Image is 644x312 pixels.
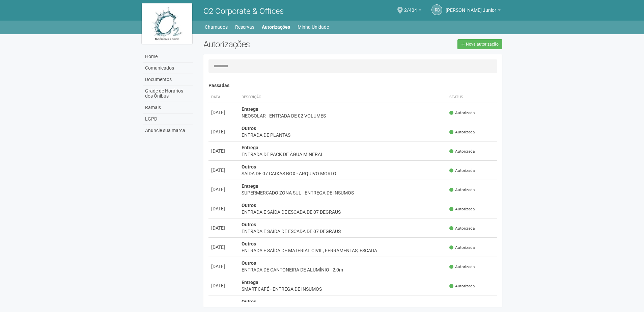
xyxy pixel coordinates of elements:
[457,39,502,49] a: Nova autorização
[404,8,421,14] a: 2/404
[142,3,192,44] img: logo.jpg
[203,39,348,49] h2: Autorizações
[242,145,258,150] strong: Entrega
[404,1,417,13] span: 2/404
[208,83,498,88] h4: Passadas
[242,170,444,177] div: SAÍDA DE 07 CAIXAS BOX - ARQUIVO MORTO
[242,151,444,158] div: ENTRADA DE PACK DE ÁGUA MINERAL
[211,225,236,231] div: [DATE]
[239,92,447,103] th: Descrição
[211,244,236,251] div: [DATE]
[431,4,442,15] a: RB
[211,302,236,308] div: [DATE]
[211,167,236,174] div: [DATE]
[205,22,228,32] a: Chamados
[211,109,236,116] div: [DATE]
[449,245,475,251] span: Autorizada
[449,129,475,135] span: Autorizada
[208,92,239,103] th: Data
[143,85,193,102] a: Grade de Horários dos Ônibus
[242,183,258,189] strong: Entrega
[235,22,254,32] a: Reservas
[211,186,236,193] div: [DATE]
[446,1,496,13] span: Raul Barrozo da Motta Junior
[242,260,256,266] strong: Outros
[143,125,193,136] a: Anuncie sua marca
[449,226,475,231] span: Autorizada
[449,187,475,193] span: Autorizada
[143,51,193,62] a: Home
[203,6,284,16] span: O2 Corporate & Offices
[298,22,329,32] a: Minha Unidade
[449,149,475,154] span: Autorizada
[143,62,193,74] a: Comunicados
[211,128,236,135] div: [DATE]
[143,74,193,85] a: Documentos
[242,286,444,292] div: SMART CAFÉ - ENTREGA DE INSUMOS
[449,110,475,116] span: Autorizada
[449,283,475,289] span: Autorizada
[242,203,256,208] strong: Outros
[466,42,499,47] span: Nova autorização
[143,113,193,125] a: LGPD
[449,264,475,270] span: Autorizada
[242,228,444,235] div: ENTRADA E SAÍDA DE ESCADA DE 07 DEGRAUS
[242,247,444,254] div: ENTRADA E SAÍDA DE MATERIAL CIVIL, FERRAMENTAS, ESCADA
[242,299,256,304] strong: Outros
[242,106,258,112] strong: Entrega
[143,102,193,113] a: Ramais
[242,126,256,131] strong: Outros
[211,205,236,212] div: [DATE]
[242,241,256,246] strong: Outros
[449,168,475,174] span: Autorizada
[242,132,444,138] div: ENTRADA DE PLANTAS
[211,263,236,270] div: [DATE]
[446,8,501,14] a: [PERSON_NAME] Junior
[242,189,444,196] div: SUPERMERCADO ZONA SUL - ENTREGA DE INSUMOS
[242,209,444,215] div: ENTRADA E SAÍDA DE ESCADA DE 07 DEGRAUS
[211,282,236,289] div: [DATE]
[242,112,444,119] div: NEOSOLAR - ENTRADA DE 02 VOLUMES
[262,22,290,32] a: Autorizações
[242,280,258,285] strong: Entrega
[449,206,475,212] span: Autorizada
[211,148,236,154] div: [DATE]
[447,92,497,103] th: Status
[242,222,256,227] strong: Outros
[242,164,256,170] strong: Outros
[242,266,444,273] div: ENTRADA DE CANTONEIRA DE ALUMÍNIO - 2,0m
